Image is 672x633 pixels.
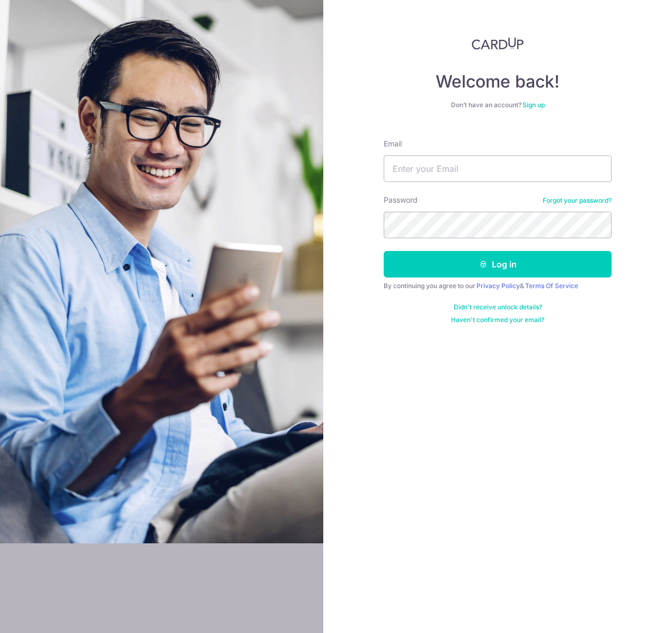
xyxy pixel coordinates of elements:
label: Password [384,195,418,205]
a: Terms Of Service [525,282,578,290]
input: Enter your Email [384,155,612,182]
a: Didn't receive unlock details? [454,303,542,311]
img: CardUp Logo [472,37,524,50]
a: Forgot your password? [543,196,612,205]
button: Log in [384,251,612,278]
a: Haven't confirmed your email? [451,316,544,324]
div: Don’t have an account? [384,101,612,109]
a: Privacy Policy [476,282,520,290]
h4: Welcome back! [384,71,612,92]
a: Sign up [523,101,545,109]
div: By continuing you agree to our & [384,282,612,290]
label: Email [384,138,402,149]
